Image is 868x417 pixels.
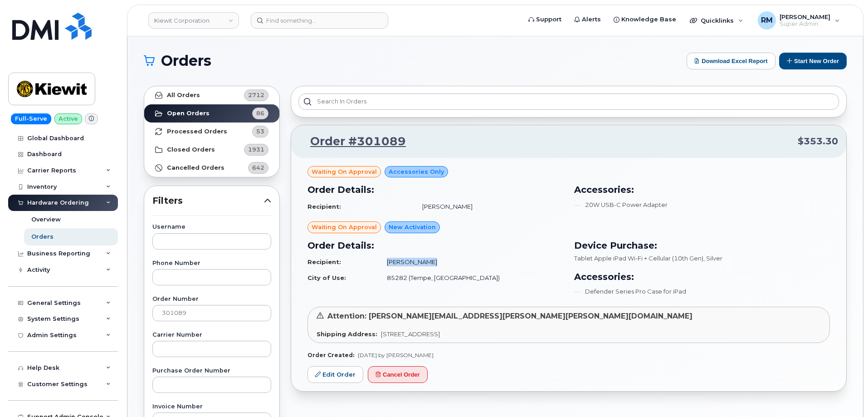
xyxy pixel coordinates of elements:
label: Purchase Order Number [152,368,271,374]
td: [PERSON_NAME] [414,199,563,215]
strong: Recipient: [307,203,341,210]
label: Username [152,224,271,230]
strong: Recipient: [307,258,341,265]
button: Start New Order [779,53,847,69]
h3: Device Purchase: [574,239,830,252]
h3: Accessories: [574,270,830,284]
li: 20W USB-C Power Adapter [574,201,830,209]
span: Tablet Apple iPad Wi-Fi + Cellular (10th Gen) [574,255,703,262]
td: 85282 (Tempe, [GEOGRAPHIC_DATA]) [379,270,563,286]
a: Processed Orders53 [144,123,279,141]
span: 1931 [248,145,264,154]
label: Phone Number [152,260,271,266]
a: Order #301089 [299,133,406,150]
strong: Open Orders [167,110,210,117]
span: [STREET_ADDRESS] [381,330,440,338]
a: All Orders2712 [144,86,279,104]
strong: Processed Orders [167,128,227,135]
a: Closed Orders1931 [144,141,279,159]
button: Download Excel Report [687,53,775,69]
button: Cancel Order [368,366,428,383]
a: Edit Order [307,366,363,383]
strong: Closed Orders [167,146,215,153]
span: Filters [152,194,264,207]
span: New Activation [389,223,436,231]
h3: Order Details: [307,239,563,252]
label: Order Number [152,296,271,302]
h3: Accessories: [574,183,830,196]
strong: Cancelled Orders [167,164,224,172]
input: Search in orders [298,93,839,110]
span: , Silver [703,255,722,262]
span: Waiting On Approval [312,223,377,231]
strong: Shipping Address: [317,330,377,338]
span: 53 [256,127,264,136]
span: 2712 [248,91,264,99]
span: 642 [252,163,264,172]
strong: Order Created: [307,352,354,358]
a: Cancelled Orders642 [144,159,279,177]
label: Carrier Number [152,332,271,338]
h3: Order Details: [307,183,563,196]
li: Defender Series Pro Case for iPad [574,287,830,296]
span: [DATE] by [PERSON_NAME] [358,352,434,358]
strong: City of Use: [307,274,346,281]
span: Waiting On Approval [312,167,377,176]
label: Invoice Number [152,404,271,410]
iframe: Messenger Launcher [829,378,861,410]
a: Open Orders86 [144,104,279,123]
span: $353.30 [798,135,838,148]
td: [PERSON_NAME] [379,254,563,270]
span: 86 [256,109,264,118]
span: Accessories Only [389,167,444,176]
span: Attention: [PERSON_NAME][EMAIL_ADDRESS][PERSON_NAME][PERSON_NAME][DOMAIN_NAME] [327,312,692,320]
strong: All Orders [167,92,200,99]
span: Orders [161,54,211,68]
